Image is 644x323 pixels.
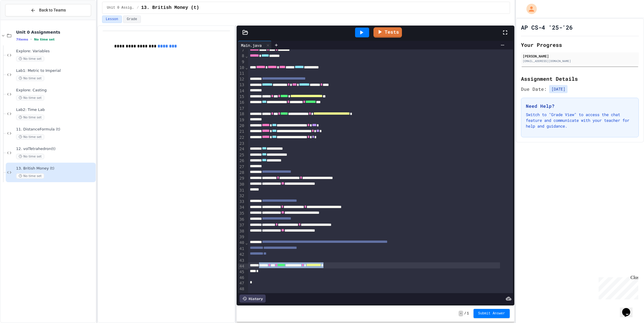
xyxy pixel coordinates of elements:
[238,152,245,158] div: 25
[141,4,199,11] span: 13. British Money (t)
[238,286,245,292] div: 48
[521,23,573,31] h1: AP CS-4 '25-'26
[5,4,91,16] button: Back to Teams
[238,100,245,106] div: 16
[238,258,245,264] div: 43
[238,76,245,82] div: 12
[2,2,40,36] div: Chat with us now!Close
[464,311,466,316] span: /
[238,135,245,141] div: 22
[596,275,638,299] iframe: chat widget
[526,112,634,129] p: Switch to "Grade View" to access the chat feature and communicate with your teacher for help and ...
[238,59,245,65] div: 9
[16,76,44,81] span: No time set
[16,154,44,159] span: No time set
[238,170,245,176] div: 28
[238,193,245,199] div: 32
[523,59,637,63] div: [EMAIL_ADDRESS][DOMAIN_NAME]
[238,158,245,164] div: 26
[245,54,248,58] span: Fold line
[523,53,637,59] div: [PERSON_NAME]
[16,68,95,73] span: Lab1: Metric to Imperial
[39,7,66,13] span: Back to Teams
[238,269,245,275] div: 45
[238,211,245,217] div: 35
[30,37,32,42] span: •
[520,2,538,16] div: My Account
[238,111,245,117] div: 18
[238,164,245,170] div: 27
[137,5,139,10] span: /
[16,56,44,61] span: No time set
[238,234,245,240] div: 39
[238,252,245,258] div: 42
[459,311,463,316] span: -
[16,30,95,35] span: Unit 0 Assignments
[238,129,245,135] div: 21
[238,264,245,270] div: 44
[238,94,245,100] div: 15
[16,95,44,101] span: No time set
[16,88,95,93] span: Explore: Casting
[238,71,245,76] div: 11
[245,241,248,245] span: Fold line
[238,246,245,252] div: 41
[16,107,95,112] span: Lab2: Time Lab
[620,300,638,317] iframe: chat widget
[238,275,245,281] div: 46
[373,27,402,38] a: Tests
[238,176,245,182] div: 29
[16,173,44,179] span: No time set
[238,106,245,111] div: 17
[526,103,634,109] h3: Need Help?
[238,65,245,71] div: 10
[238,42,264,48] div: Main.java
[238,182,245,188] div: 30
[34,38,55,41] span: No time set
[239,295,266,303] div: History
[521,75,639,83] h2: Assignment Details
[549,85,568,93] span: [DATE]
[238,240,245,246] div: 40
[16,147,95,151] span: 12. volTetrahedron(t)
[238,146,245,152] div: 24
[238,199,245,205] div: 33
[238,217,245,223] div: 36
[478,311,505,316] span: Submit Answer
[245,65,248,70] span: Fold line
[16,115,44,120] span: No time set
[16,166,95,171] span: 13. British Money (t)
[238,53,245,59] div: 8
[238,222,245,228] div: 37
[16,38,28,41] span: 7 items
[123,16,141,23] button: Grade
[238,188,245,193] div: 31
[238,123,245,129] div: 20
[238,47,245,53] div: 7
[238,82,245,88] div: 13
[238,141,245,147] div: 23
[474,309,510,318] button: Submit Answer
[521,41,639,49] h2: Your Progress
[521,86,547,93] span: Due Date:
[16,49,95,54] span: Explore: Variables
[238,205,245,211] div: 34
[16,134,44,140] span: No time set
[16,127,95,132] span: 11. DistanceFormula (t)
[238,280,245,286] div: 47
[238,41,272,49] div: Main.java
[238,88,245,94] div: 14
[467,311,469,316] span: 1
[102,16,122,23] button: Lesson
[238,117,245,123] div: 19
[238,228,245,234] div: 38
[107,5,135,10] span: Unit 0 Assignments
